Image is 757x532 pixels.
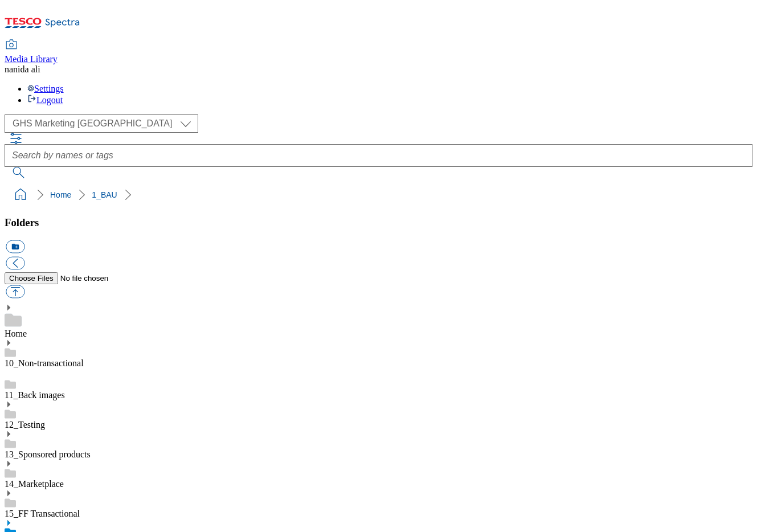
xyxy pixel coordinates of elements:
[5,329,27,338] a: Home
[5,479,64,489] a: 14_Marketplace
[5,509,80,518] a: 15_FF Transactional
[11,186,30,204] a: home
[13,64,40,74] span: nida ali
[5,216,752,229] h3: Folders
[5,40,58,64] a: Media Library
[5,54,58,64] span: Media Library
[5,184,752,206] nav: breadcrumb
[50,190,71,199] a: Home
[5,64,13,74] span: na
[5,390,65,400] a: 11_Back images
[5,358,84,368] a: 10_Non-transactional
[92,190,117,199] a: 1_BAU
[5,144,752,167] input: Search by names or tags
[27,84,64,93] a: Settings
[27,95,63,105] a: Logout
[5,449,91,459] a: 13_Sponsored products
[5,420,45,429] a: 12_Testing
